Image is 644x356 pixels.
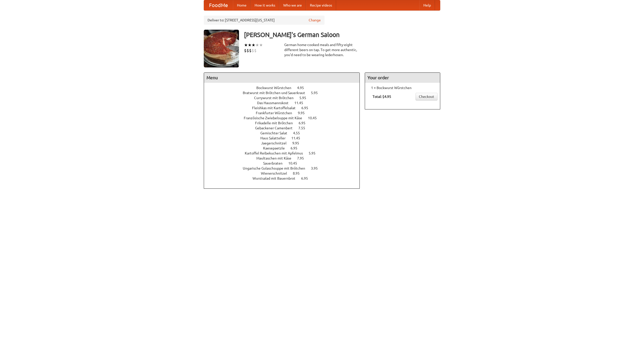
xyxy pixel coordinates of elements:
a: How it works [251,0,279,10]
a: Französische Zwiebelsuppe mit Käse 10.45 [244,116,326,120]
h4: Your order [365,73,440,83]
span: Haus Salatteller [260,136,291,140]
span: Kartoffel Reibekuchen mit Apfelmus [245,151,308,155]
span: 4.55 [293,131,305,135]
span: 3.95 [311,166,323,170]
span: 6.95 [301,106,313,110]
a: Help [419,0,435,10]
span: 7.95 [297,156,309,160]
a: Frikadelle mit Brötchen 6.95 [255,121,315,125]
a: Who we are [279,0,306,10]
span: 5.95 [311,91,323,95]
li: ★ [259,42,263,48]
span: Fleishkas mit Kartoffelsalat [252,106,301,110]
span: Frikadelle mit Brötchen [255,121,298,125]
span: 6.95 [299,121,310,125]
span: 9.95 [292,141,304,145]
h3: [PERSON_NAME]'s German Saloon [244,30,440,40]
a: Sauerbraten 10.45 [263,161,306,165]
span: Wurstsalad mit Bauernbrot [253,176,300,180]
a: Currywurst mit Brötchen 5.95 [254,96,315,100]
img: angular.jpg [204,30,239,67]
span: Ungarische Gulaschsuppe mit Brötchen [243,166,310,170]
span: Französische Zwiebelsuppe mit Käse [244,116,307,120]
a: Kartoffel Reibekuchen mit Apfelmus 5.95 [245,151,325,155]
li: $ [254,48,257,53]
li: ★ [252,42,255,48]
span: Kaesepaetzle [263,146,290,150]
a: Ungarische Gulaschsuppe mit Brötchen 3.95 [243,166,327,170]
a: Wienerschnitzel 8.95 [261,171,309,175]
a: Wurstsalad mit Bauernbrot 6.95 [253,176,317,180]
span: 5.95 [309,151,320,155]
a: Das Hausmannskost 11.45 [257,101,312,105]
span: Bratwurst mit Brötchen und Sauerkraut [243,91,310,95]
a: Gebackener Camenbert 7.55 [255,126,314,130]
a: FoodMe [204,0,233,10]
span: 11.45 [294,101,308,105]
span: 8.95 [293,171,305,175]
span: Maultaschen mit Käse [256,156,296,160]
b: Total: $4.95 [373,95,391,99]
li: $ [252,48,254,53]
a: Frankfurter Würstchen 9.95 [256,111,314,115]
span: Frankfurter Würstchen [256,111,297,115]
span: Gebackener Camenbert [255,126,298,130]
div: German home-cooked meals and fifty-eight different beers on tap. To get more authentic, you'd nee... [284,42,360,57]
span: 7.55 [298,126,310,130]
li: ★ [248,42,252,48]
a: Haus Salatteller 11.45 [260,136,309,140]
span: 6.95 [291,146,302,150]
a: Checkout [416,93,437,100]
span: Bockwurst Würstchen [256,86,296,90]
a: Bockwurst Würstchen 4.95 [256,86,313,90]
a: Recipe videos [306,0,336,10]
a: Change [309,18,321,23]
span: Das Hausmannskost [257,101,294,105]
span: 11.45 [291,136,305,140]
li: $ [244,48,247,53]
span: 10.45 [308,116,322,120]
h4: Menu [204,73,359,83]
span: 4.95 [297,86,309,90]
li: $ [249,48,252,53]
span: Sauerbraten [263,161,288,165]
a: Home [233,0,251,10]
a: Fleishkas mit Kartoffelsalat 6.95 [252,106,317,110]
span: 10.45 [288,161,302,165]
span: Currywurst mit Brötchen [254,96,299,100]
a: Maultaschen mit Käse 7.95 [256,156,313,160]
span: 6.95 [301,176,313,180]
span: Gemischter Salat [260,131,292,135]
li: 1 × Bockwurst Würstchen [368,85,437,90]
a: Gemischter Salat 4.55 [260,131,309,135]
li: ★ [255,42,259,48]
span: Wienerschnitzel [261,171,292,175]
span: 5.95 [299,96,311,100]
a: Jaegerschnitzel 9.95 [261,141,308,145]
span: 9.95 [298,111,310,115]
a: Bratwurst mit Brötchen und Sauerkraut 5.95 [243,91,327,95]
li: ★ [244,42,248,48]
div: Deliver to: [STREET_ADDRESS][US_STATE] [204,16,325,25]
li: $ [247,48,249,53]
span: Jaegerschnitzel [261,141,292,145]
a: Kaesepaetzle 6.95 [263,146,307,150]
